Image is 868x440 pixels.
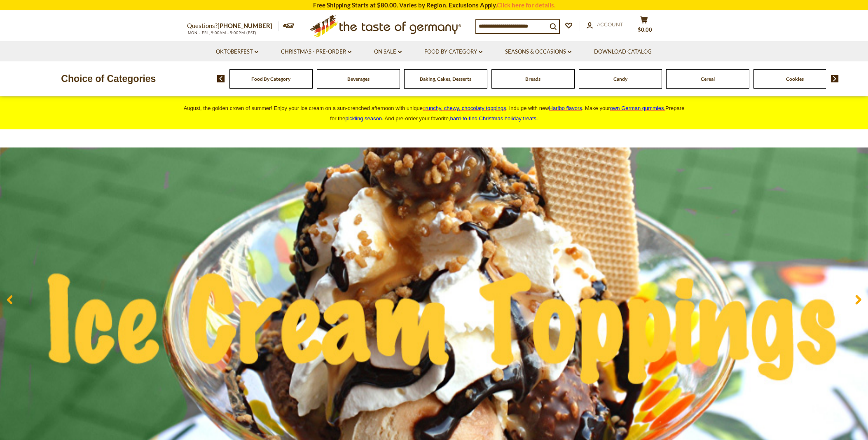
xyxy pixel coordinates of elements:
a: hard-to-find Christmas holiday treats [450,115,537,122]
span: $0.00 [638,26,652,33]
span: own German gummies [610,105,664,111]
a: Christmas - PRE-ORDER [281,47,351,56]
a: On Sale [374,47,402,56]
a: Cookies [786,76,804,82]
a: Account [587,20,623,29]
img: previous arrow [217,75,225,82]
a: Food By Category [424,47,482,56]
span: Account [597,21,623,28]
img: next arrow [831,75,839,82]
a: [PHONE_NUMBER] [218,22,272,29]
a: Candy [613,76,627,82]
a: Oktoberfest [216,47,258,56]
a: Beverages [347,76,370,82]
button: $0.00 [632,16,657,37]
a: Click here for details. [497,1,555,9]
a: Baking, Cakes, Desserts [420,76,471,82]
span: runchy, chewy, chocolaty toppings [425,105,506,111]
a: Download Catalog [594,47,652,56]
span: MON - FRI, 9:00AM - 5:00PM (EST) [187,30,257,35]
a: crunchy, chewy, chocolaty toppings [423,105,506,111]
span: . [450,115,538,122]
span: August, the golden crown of summer! Enjoy your ice cream on a sun-drenched afternoon with unique ... [184,105,685,122]
a: pickling season [345,115,382,122]
a: Breads [525,76,540,82]
a: Seasons & Occasions [505,47,571,56]
a: own German gummies. [610,105,665,111]
a: Cereal [701,76,715,82]
p: Questions? [187,21,278,31]
a: Food By Category [251,76,290,82]
a: Haribo flavors [549,105,582,111]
